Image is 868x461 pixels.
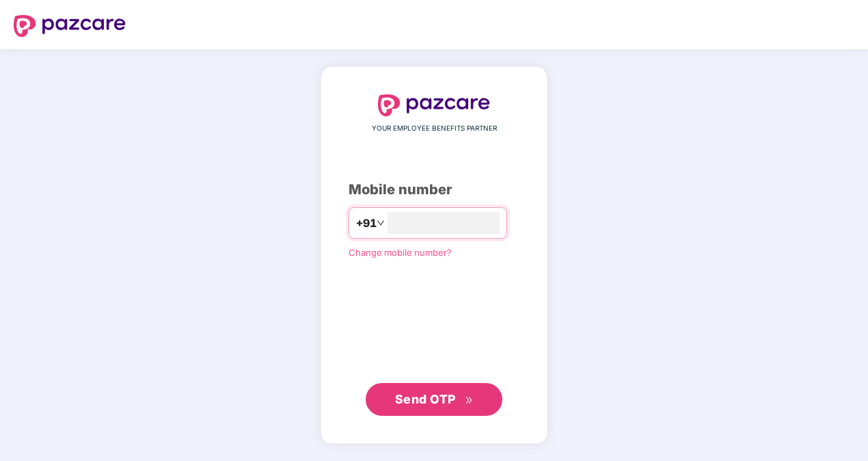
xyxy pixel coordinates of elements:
[465,396,474,405] span: double-right
[349,179,519,200] div: Mobile number
[378,94,490,116] img: logo
[377,219,385,227] span: down
[366,383,502,416] button: Send OTPdouble-right
[349,247,452,258] a: Change mobile number?
[372,123,497,134] span: YOUR EMPLOYEE BENEFITS PARTNER
[356,215,377,232] span: +91
[14,15,126,37] img: logo
[395,392,456,406] span: Send OTP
